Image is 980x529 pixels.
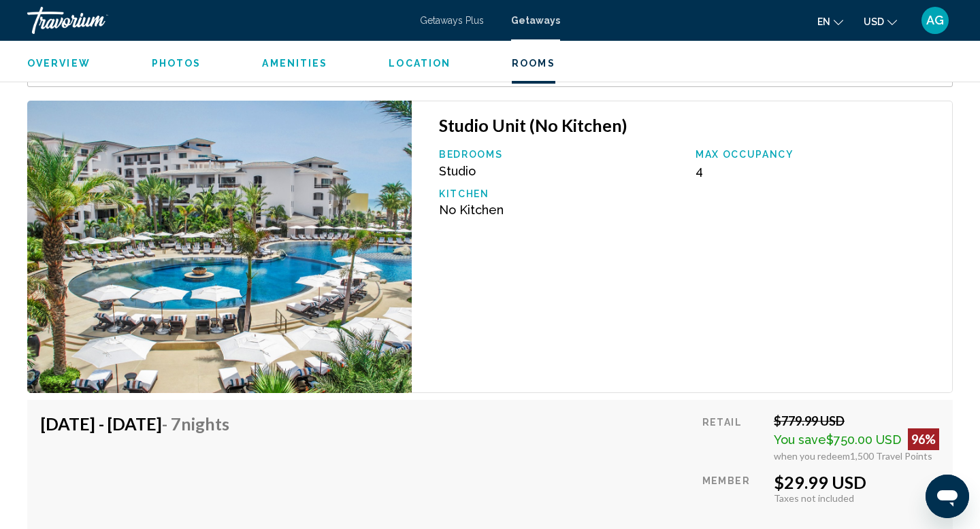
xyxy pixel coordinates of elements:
[439,188,682,199] p: Kitchen
[262,58,327,69] span: Amenities
[826,432,901,447] span: $750.00 USD
[27,101,412,393] img: RF29E02X.jpg
[152,57,201,69] button: Photos
[774,450,850,462] span: when you redeem
[926,475,969,518] iframe: Button to launch messaging window
[774,492,854,504] span: Taxes not included
[389,57,451,69] button: Location
[864,16,884,27] span: USD
[817,12,843,31] button: Change language
[917,6,953,35] button: User Menu
[850,450,932,462] span: 1,500 Travel Points
[817,16,830,27] span: en
[512,58,555,69] span: Rooms
[152,58,201,69] span: Photos
[696,164,703,178] span: 4
[181,413,229,434] span: Nights
[774,432,826,447] span: You save
[27,57,91,69] button: Overview
[696,149,938,160] p: Max Occupancy
[774,472,939,492] div: $29.99 USD
[439,203,504,217] span: No Kitchen
[439,149,682,160] p: Bedrooms
[162,413,229,434] span: - 7
[262,57,327,69] button: Amenities
[439,115,938,135] h3: Studio Unit (No Kitchen)
[420,15,484,26] a: Getaways Plus
[27,58,91,69] span: Overview
[908,428,939,450] div: 96%
[511,15,560,26] a: Getaways
[41,413,229,434] h4: [DATE] - [DATE]
[926,14,944,27] span: AG
[389,58,451,69] span: Location
[864,12,897,31] button: Change currency
[774,413,939,428] div: $779.99 USD
[702,413,764,462] div: Retail
[512,57,555,69] button: Rooms
[27,7,406,34] a: Travorium
[439,164,476,178] span: Studio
